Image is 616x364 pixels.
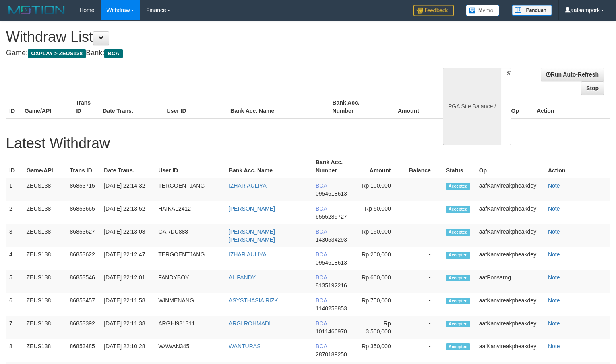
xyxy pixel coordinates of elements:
[548,251,560,258] a: Note
[548,182,560,189] a: Note
[316,182,327,189] span: BCA
[446,252,470,259] span: Accepted
[67,316,101,339] td: 86853392
[155,247,225,270] td: TERGOENTJANG
[67,293,101,316] td: 86853457
[23,293,67,316] td: ZEUS138
[101,316,155,339] td: [DATE] 22:11:38
[104,49,122,58] span: BCA
[67,224,101,247] td: 86853627
[476,339,545,362] td: aafKanvireakpheakdey
[99,95,163,118] th: Date Trans.
[23,270,67,293] td: ZEUS138
[403,339,443,362] td: -
[316,251,327,258] span: BCA
[72,95,100,118] th: Trans ID
[413,5,454,16] img: Feedback.jpg
[403,293,443,316] td: -
[155,316,225,339] td: ARGHI981311
[316,320,327,327] span: BCA
[403,201,443,224] td: -
[443,155,476,178] th: Status
[548,297,560,304] a: Note
[101,155,155,178] th: Date Trans.
[548,343,560,350] a: Note
[67,201,101,224] td: 86853665
[6,339,23,362] td: 8
[316,228,327,235] span: BCA
[476,224,545,247] td: aafKanvireakpheakdey
[6,247,23,270] td: 4
[541,68,604,81] a: Run Auto-Refresh
[229,251,267,258] a: IZHAR AULIYA
[6,155,23,178] th: ID
[356,339,403,362] td: Rp 350,000
[229,274,256,281] a: AL FANDY
[356,201,403,224] td: Rp 50,000
[6,293,23,316] td: 6
[23,201,67,224] td: ZEUS138
[229,297,280,304] a: ASYSTHASIA RIZKI
[23,178,67,201] td: ZEUS138
[155,201,225,224] td: HAIKAL2412
[316,305,347,312] span: 1140258853
[229,320,271,327] a: ARGI ROHMADI
[446,321,470,327] span: Accepted
[548,274,560,281] a: Note
[229,343,261,350] a: WANTURAS
[356,178,403,201] td: Rp 100,000
[403,247,443,270] td: -
[548,228,560,235] a: Note
[356,293,403,316] td: Rp 750,000
[101,247,155,270] td: [DATE] 22:12:47
[533,95,610,118] th: Action
[67,155,101,178] th: Trans ID
[316,236,347,243] span: 1430534293
[476,316,545,339] td: aafKanvireakpheakdey
[512,5,552,16] img: panduan.png
[545,155,610,178] th: Action
[101,201,155,224] td: [DATE] 22:13:52
[446,183,470,190] span: Accepted
[101,224,155,247] td: [DATE] 22:13:08
[6,178,23,201] td: 1
[446,229,470,236] span: Accepted
[403,270,443,293] td: -
[316,213,347,220] span: 6555289727
[101,178,155,201] td: [DATE] 22:14:32
[446,298,470,304] span: Accepted
[229,228,275,243] a: [PERSON_NAME] [PERSON_NAME]
[23,247,67,270] td: ZEUS138
[316,297,327,304] span: BCA
[21,95,72,118] th: Game/API
[446,275,470,281] span: Accepted
[312,155,356,178] th: Bank Acc. Number
[356,270,403,293] td: Rp 600,000
[6,224,23,247] td: 3
[316,190,347,197] span: 0954618613
[6,270,23,293] td: 5
[403,178,443,201] td: -
[403,224,443,247] td: -
[155,178,225,201] td: TERGOENTJANG
[225,155,312,178] th: Bank Acc. Name
[356,155,403,178] th: Amount
[476,247,545,270] td: aafKanvireakpheakdey
[329,95,380,118] th: Bank Acc. Number
[23,339,67,362] td: ZEUS138
[581,81,604,95] a: Stop
[446,343,470,350] span: Accepted
[23,155,67,178] th: Game/API
[155,224,225,247] td: GARDU888
[443,68,501,145] div: PGA Site Balance /
[229,182,267,189] a: IZHAR AULIYA
[316,282,347,289] span: 8135192216
[316,343,327,350] span: BCA
[163,95,227,118] th: User ID
[403,316,443,339] td: -
[508,95,533,118] th: Op
[316,274,327,281] span: BCA
[476,178,545,201] td: aafKanvireakpheakdey
[380,95,431,118] th: Amount
[28,49,86,58] span: OXPLAY > ZEUS138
